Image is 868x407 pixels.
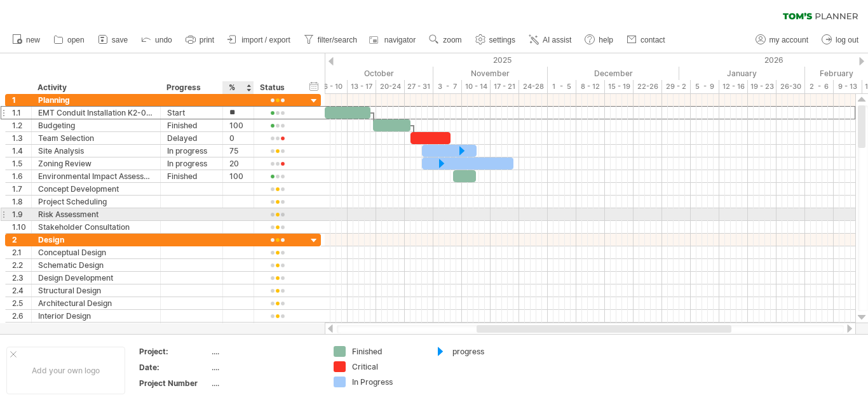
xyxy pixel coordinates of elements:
div: 1.2 [12,119,31,131]
div: Finished [167,170,216,182]
div: Progress [166,81,215,94]
div: Start [167,107,216,119]
div: October 2025 [302,67,433,80]
div: 2.5 [12,297,31,309]
div: Project Number [139,378,209,389]
div: Finished [167,119,216,131]
div: Zoning Review [38,157,154,170]
div: Add your own logo [6,347,125,394]
span: log out [836,36,858,44]
div: 1.7 [12,183,31,195]
div: 12 - 16 [719,80,748,93]
span: help [599,36,613,44]
div: 15 - 19 [605,80,634,93]
a: contact [623,32,669,48]
div: Planning [38,94,154,106]
div: Project: [139,346,209,357]
div: 17 - 21 [491,80,519,93]
div: 2.4 [12,284,31,297]
div: November 2025 [433,67,548,80]
span: print [200,36,214,44]
div: .... [212,362,318,373]
a: AI assist [526,32,575,48]
div: 2.7 [12,323,31,335]
div: MEP Design [38,323,154,335]
div: 2 - 6 [805,80,834,93]
div: Stakeholder Consultation [38,221,154,233]
span: contact [641,36,665,44]
a: help [581,32,617,48]
div: progress [452,346,522,357]
a: save [95,32,132,48]
div: 2 [12,234,31,246]
div: 26-30 [776,80,805,93]
a: zoom [426,32,465,48]
a: settings [472,32,519,48]
div: 1.6 [12,170,31,182]
span: navigator [384,36,416,44]
a: new [9,32,44,48]
a: navigator [367,32,419,48]
div: Budgeting [38,119,154,131]
div: Team Selection [38,132,154,144]
div: 27 - 31 [405,80,433,93]
div: 5 - 9 [691,80,719,93]
div: Structural Design [38,284,154,297]
div: In Progress [352,377,421,387]
div: 20 [229,157,247,170]
a: print [182,32,218,48]
div: Design [38,234,154,246]
div: Critical [352,361,421,372]
div: January 2026 [679,67,805,80]
div: Concept Development [38,183,154,195]
span: AI assist [543,36,571,44]
div: Architectural Design [38,297,154,309]
div: 1.5 [12,157,31,170]
div: 0 [229,132,247,144]
div: Environmental Impact Assessment [38,170,154,182]
div: Date: [139,362,209,373]
div: 8 - 12 [576,80,605,93]
div: Site Analysis [38,145,154,157]
div: Activity [37,81,153,94]
div: 9 - 13 [834,80,862,93]
div: 2.1 [12,246,31,258]
div: Finished [352,346,421,357]
div: .... [212,346,318,357]
div: 100 [229,119,247,131]
a: open [50,32,88,48]
div: In progress [167,145,216,157]
span: open [67,36,85,44]
div: 2.2 [12,259,31,271]
div: 3 - 7 [433,80,462,93]
div: 6 - 10 [319,80,348,93]
span: save [112,36,128,44]
span: undo [155,36,172,44]
span: filter/search [318,36,357,44]
div: 29 - 2 [662,80,691,93]
div: Interior Design [38,310,154,322]
div: In progress [167,157,216,170]
div: 1 [12,94,31,106]
div: December 2025 [548,67,679,80]
div: 1.4 [12,145,31,157]
div: Design Development [38,272,154,284]
div: 1.1 [12,107,31,119]
div: Delayed [167,132,216,144]
div: 22-26 [634,80,662,93]
div: Conceptual Design [38,246,154,258]
div: 19 - 23 [748,80,776,93]
span: my account [770,36,808,44]
div: 24-28 [519,80,548,93]
a: log out [818,32,862,48]
div: 100 [229,170,247,182]
span: import / export [241,36,290,44]
span: new [26,36,40,44]
a: my account [752,32,812,48]
div: 1.8 [12,196,31,208]
div: 1.3 [12,132,31,144]
div: 20-24 [376,80,405,93]
div: 2.3 [12,272,31,284]
div: 1.9 [12,208,31,220]
div: Schematic Design [38,259,154,271]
